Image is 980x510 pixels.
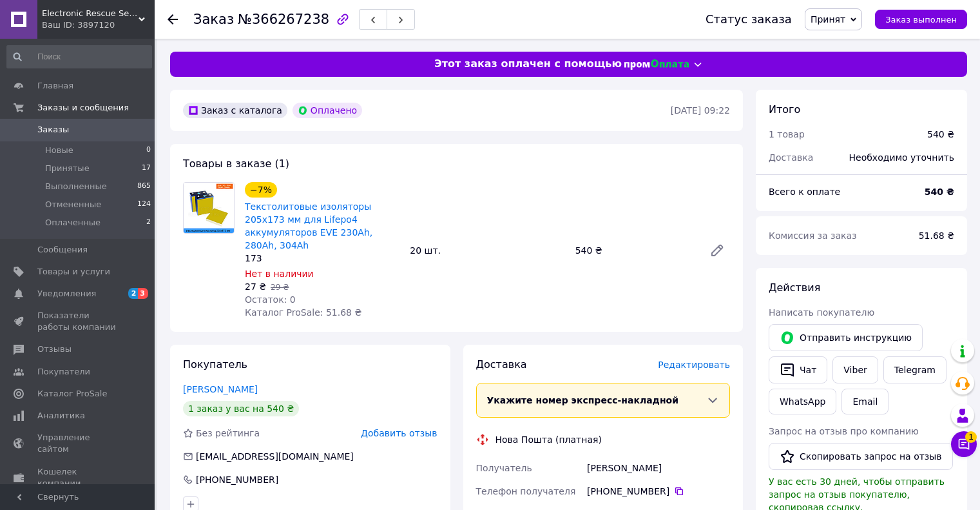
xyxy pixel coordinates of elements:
[146,145,151,156] span: 0
[245,252,399,265] div: 173
[925,187,954,197] b: 540 ₴
[37,410,85,422] span: Аналитика
[183,158,289,170] span: Товары в заказе (1)
[138,288,148,299] span: 3
[37,466,119,489] span: Кошелек компании
[6,45,152,68] input: Поиск
[128,288,139,299] span: 2
[476,486,576,496] span: Телефон получателя
[245,294,296,305] span: Остаток: 0
[183,103,287,118] div: Заказ с каталога
[45,199,101,210] span: Отмененные
[875,10,967,29] button: Заказ выполнен
[476,358,527,371] span: Доставка
[293,103,362,118] div: Оплачено
[769,281,820,294] span: Действия
[405,241,570,260] div: 20 шт.
[245,281,266,292] span: 27 ₴
[142,163,151,174] span: 17
[769,187,840,197] span: Всего к оплате
[137,199,151,210] span: 124
[587,485,730,498] div: [PHONE_NUMBER]
[919,230,954,241] span: 51.68 ₴
[146,217,151,229] span: 2
[271,283,289,292] span: 29 ₴
[487,395,679,405] span: Укажите номер экспресс-накладной
[927,128,954,141] div: 540 ₴
[37,366,90,378] span: Покупатели
[706,13,792,26] div: Статус заказа
[584,456,733,480] div: [PERSON_NAME]
[769,426,919,436] span: Запрос на отзыв про компанию
[45,217,101,229] span: Оплаченные
[42,8,139,19] span: Electronic Rescue Service
[841,389,889,414] button: Email
[434,57,622,72] span: Этот заказ оплачен с помощью
[45,163,90,174] span: Принятые
[492,433,605,446] div: Нова Пошта (платная)
[45,181,107,192] span: Выполненные
[168,13,178,26] div: Вернуться назад
[245,182,277,198] div: −7%
[195,473,280,486] div: [PHONE_NUMBER]
[37,310,119,333] span: Показатели работы компании
[37,102,129,114] span: Заказы и сообщения
[196,451,354,462] span: [EMAIL_ADDRESS][DOMAIN_NAME]
[769,324,923,351] button: Отправить инструкцию
[245,201,372,250] a: Текстолитовые изоляторы 205х173 мм для Lifepo4 аккумуляторов EVE 230Ah, 280Ah, 304Ah
[183,358,247,371] span: Покупатель
[137,181,151,192] span: 865
[769,307,874,318] span: Написать покупателю
[671,105,730,116] time: [DATE] 09:22
[37,124,69,136] span: Заказы
[245,307,361,318] span: Каталог ProSale: 51.68 ₴
[704,238,730,263] a: Редактировать
[841,143,962,172] div: Необходимо уточнить
[769,103,800,116] span: Итого
[769,152,813,163] span: Доставка
[883,356,946,383] a: Telegram
[769,230,857,241] span: Комиссия за заказ
[769,356,827,383] button: Чат
[37,432,119,455] span: Управление сайтом
[37,288,96,300] span: Уведомления
[37,343,72,355] span: Отзывы
[238,12,329,27] span: №366267238
[196,428,260,438] span: Без рейтинга
[37,388,107,400] span: Каталог ProSale
[885,15,957,25] span: Заказ выполнен
[193,12,234,27] span: Заказ
[769,389,836,414] a: WhatsApp
[37,80,73,92] span: Главная
[570,241,699,260] div: 540 ₴
[37,244,88,256] span: Сообщения
[245,269,314,279] span: Нет в наличии
[361,428,437,438] span: Добавить отзыв
[951,431,977,457] button: Чат с покупателем1
[184,183,234,233] img: Текстолитовые изоляторы 205х173 мм для Lifepo4 аккумуляторов EVE 230Ah, 280Ah, 304Ah
[476,463,532,473] span: Получатель
[37,266,110,278] span: Товары и услуги
[45,145,73,156] span: Новые
[42,19,155,31] div: Ваш ID: 3897120
[769,443,953,470] button: Скопировать запрос на отзыв
[811,14,845,25] span: Принят
[965,431,977,443] span: 1
[658,360,730,370] span: Редактировать
[832,356,878,383] a: Viber
[769,129,805,139] span: 1 товар
[183,384,258,394] a: [PERSON_NAME]
[183,401,299,416] div: 1 заказ у вас на 540 ₴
